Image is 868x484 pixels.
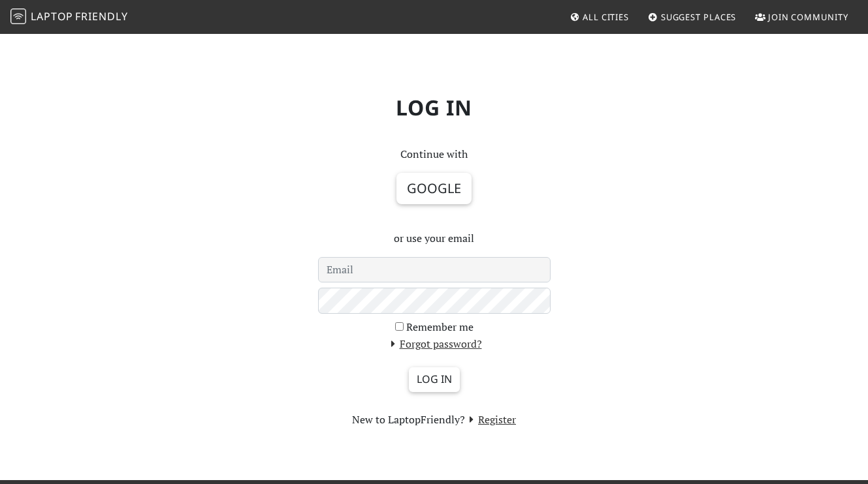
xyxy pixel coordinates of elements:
a: Suggest Places [643,5,742,29]
span: All Cities [583,11,629,23]
img: LaptopFriendly [10,8,26,24]
label: Remember me [406,319,474,336]
section: New to LaptopFriendly? [318,412,551,429]
p: or use your email [318,230,551,247]
input: Email [318,257,551,283]
input: Log in [409,367,460,392]
span: Join Community [768,11,848,23]
span: Suggest Places [661,11,737,23]
a: Register [465,412,516,427]
span: Laptop [31,9,73,23]
a: LaptopFriendly LaptopFriendly [10,6,128,29]
a: All Cities [564,5,634,29]
button: Google [396,173,472,204]
span: Friendly [75,9,127,23]
a: Join Community [750,5,854,29]
h1: Log in [62,85,807,130]
a: Forgot password? [387,337,482,351]
p: Continue with [318,146,551,163]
